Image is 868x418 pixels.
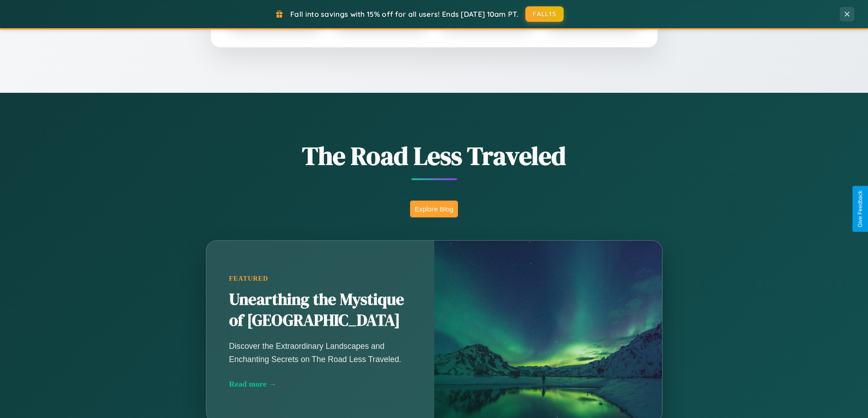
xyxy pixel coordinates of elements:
div: Read more → [229,379,411,389]
button: Explore Blog [410,201,458,217]
h2: Unearthing the Mystique of [GEOGRAPHIC_DATA] [229,289,411,331]
p: Discover the Extraordinary Landscapes and Enchanting Secrets on The Road Less Traveled. [229,340,411,365]
h1: The Road Less Traveled [161,138,708,173]
div: Give Feedback [857,191,863,227]
div: Featured [229,275,411,282]
span: Fall into savings with 15% off for all users! Ends [DATE] 10am PT. [290,10,519,19]
button: FALL15 [525,6,564,22]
